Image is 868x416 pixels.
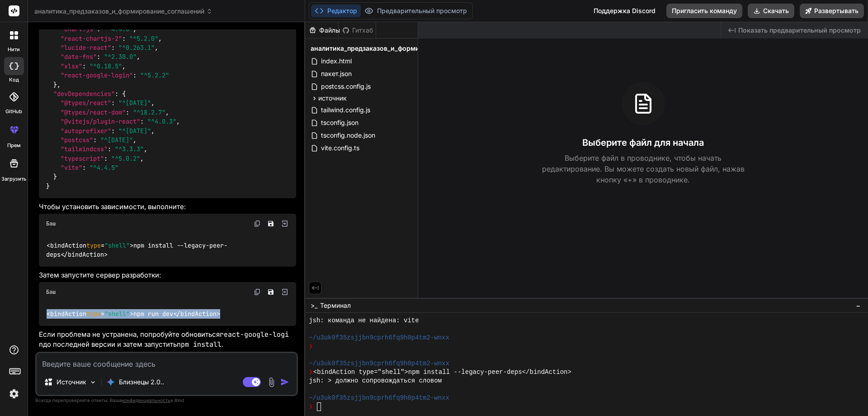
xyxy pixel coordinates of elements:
[311,301,317,309] font: >_
[46,182,50,190] span: }
[97,25,100,33] span: :
[158,34,162,43] span: ,
[222,340,223,349] font: .
[311,44,489,52] font: аналитика_предзаказов_и_формирование_соглашений
[115,145,144,153] span: "^3.3.3"
[133,72,137,80] span: :
[46,241,227,259] code: <bindAction = >npm install --legacy-peer-deps</bindAction>
[108,145,111,153] span: :
[1,176,26,182] font: Загрузить
[61,62,82,70] span: "xlsx"
[122,62,126,70] span: ,
[309,317,419,324] font: jsh: команда не найдена: vite
[155,43,158,52] span: ,
[321,131,375,139] font: tsconfig.node.json
[309,343,313,350] font: ❯
[61,72,133,80] span: "react-google-login"
[104,241,130,249] span: "shell"
[311,5,361,17] button: Редактор
[151,99,155,107] span: ,
[594,7,656,14] font: Поддержка Discord
[133,136,137,144] span: ,
[309,368,313,376] font: ❯
[321,82,371,90] font: postcss.config.js
[140,72,169,80] span: "^5.2.2"
[133,25,137,33] span: ,
[126,108,129,116] span: :
[90,62,122,70] span: "^0.18.5"
[82,163,86,172] span: :
[763,7,789,14] font: Скачать
[86,241,101,249] span: type
[856,301,861,310] font: −
[177,340,222,349] code: npm install
[104,310,130,318] span: "shell"
[748,4,794,18] button: Скачать
[118,99,151,107] span: "^[DATE]"
[93,136,97,144] span: :
[111,154,140,163] span: "^5.0.2"
[111,43,115,52] span: :
[61,163,82,172] span: "vite"
[318,94,347,102] font: источник
[666,4,742,18] button: Пригласить команду
[309,403,313,410] font: ❯
[115,90,118,98] span: :
[61,154,104,163] span: "typescript"
[309,360,449,367] font: ~/u3uk0f35zsjjbn9cprh6fq9h0p4tm2-wnxx
[46,220,56,227] font: Баш
[309,377,442,384] font: jsh: > должно сопровождаться словом
[61,145,108,153] span: "tailwindcss"
[321,70,352,77] font: пакет.json
[5,108,22,115] font: GitHub
[111,127,115,135] span: :
[313,368,571,376] font: <bindAction type="shell">npm install --legacy-peer-deps</bindAction>
[106,378,115,387] img: Вспышка Gemini 2.0
[176,117,180,125] span: ,
[61,34,122,43] span: "react-chartjs-2"
[118,43,155,52] span: "^0.263.1"
[61,108,126,116] span: "@types/react-dom"
[111,99,115,107] span: :
[281,288,289,296] img: Открыть в браузере
[89,378,97,386] img: Выберите модели
[119,378,164,386] font: Близнецы 2.0..
[321,57,352,65] font: index.html
[140,154,144,163] span: ,
[100,136,133,144] span: "^[DATE]"
[140,117,144,125] span: :
[61,25,97,33] span: "chart.js"
[321,144,359,152] font: vite.config.ts
[137,53,140,61] span: ,
[133,108,165,116] span: "^18.2.7"
[165,108,169,116] span: ,
[53,90,115,98] span: "devDependencies"
[61,53,97,61] span: "date-fns"
[129,34,158,43] span: "^5.2.0"
[97,53,100,61] span: :
[582,137,704,148] font: Выберите файл для начала
[352,26,373,34] font: Гитхаб
[104,53,137,61] span: "^2.30.0"
[53,173,57,181] span: }
[61,117,140,125] span: "@vitejs/plugin-react"
[122,34,126,43] span: :
[39,330,220,339] font: Если проблема не устранена, попробуйте обновиться
[151,127,155,135] span: ,
[57,378,86,386] font: Источник
[61,43,111,52] span: "lucide-react"
[854,298,863,313] button: −
[264,217,277,230] button: Сохранить файл
[46,288,56,296] font: Баш
[280,378,289,387] img: икона
[122,90,126,98] span: {
[814,7,859,14] font: Развертывать
[39,330,289,349] code: react-google-login
[281,220,289,228] img: Открыть в браузере
[542,153,745,184] font: Выберите файл в проводнике, чтобы начать редактирование. Вы можете создать новый файл, нажав кноп...
[672,7,737,14] font: Пригласить команду
[35,397,122,403] font: Всегда перепроверяйте ответы. Ваша
[309,334,449,341] font: ~/u3uk0f35zsjjbn9cprh6fq9h0p4tm2-wnxx
[6,386,22,402] img: настройки
[264,286,277,298] button: Сохранить файл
